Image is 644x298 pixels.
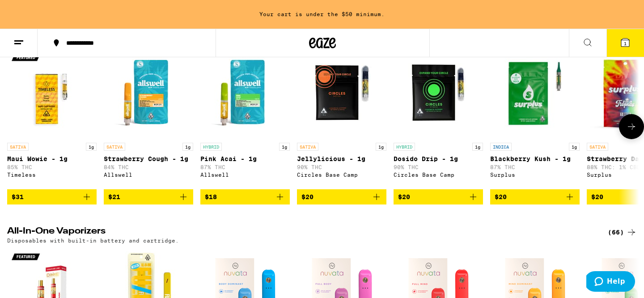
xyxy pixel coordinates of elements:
p: SATIVA [104,143,125,151]
div: Timeless [7,172,97,178]
span: $21 [108,193,120,200]
button: Add to bag [297,189,386,204]
a: Open page for Dosido Drip - 1g from Circles Base Camp [394,49,483,189]
p: 87% THC [200,164,290,170]
img: Surplus - Blackberry Kush - 1g [490,49,580,138]
iframe: Opens a widget where you can find more information [586,271,635,294]
p: 1g [376,143,386,151]
a: (66) [608,227,637,238]
div: Surplus [490,172,580,178]
img: Circles Base Camp - Dosido Drip - 1g [394,49,483,138]
p: HYBRID [394,143,415,151]
span: $20 [591,193,603,200]
a: Open page for Jellylicious - 1g from Circles Base Camp [297,49,386,189]
span: $20 [495,193,507,200]
p: Strawberry Cough - 1g [104,155,193,162]
p: 85% THC [7,164,97,170]
button: Add to bag [490,189,580,204]
p: 1g [182,143,193,151]
p: SATIVA [7,143,29,151]
button: 1 [606,29,644,57]
p: Pink Acai - 1g [200,155,290,162]
p: Blackberry Kush - 1g [490,155,580,162]
p: SATIVA [587,143,608,151]
img: Timeless - Maui Wowie - 1g [7,49,97,138]
p: 1g [569,143,580,151]
div: Allswell [104,172,193,178]
button: Add to bag [104,189,193,204]
p: INDICA [490,143,512,151]
button: Add to bag [7,189,97,204]
a: Open page for Strawberry Cough - 1g from Allswell [104,49,193,189]
p: Maui Wowie - 1g [7,155,97,162]
div: Circles Base Camp [297,172,386,178]
div: Allswell [200,172,290,178]
p: 84% THC [104,164,193,170]
p: SATIVA [297,143,318,151]
p: 1g [86,143,97,151]
p: 1g [472,143,483,151]
button: Add to bag [394,189,483,204]
span: $20 [301,193,314,200]
p: Jellylicious - 1g [297,155,386,162]
a: Open page for Pink Acai - 1g from Allswell [200,49,290,189]
p: 90% THC [297,164,386,170]
h2: All-In-One Vaporizers [7,227,593,238]
p: Dosido Drip - 1g [394,155,483,162]
p: 1g [279,143,290,151]
p: 90% THC [394,164,483,170]
div: Circles Base Camp [394,172,483,178]
p: Disposables with built-in battery and cartridge. [7,238,179,243]
span: 1 [624,41,627,46]
img: Allswell - Strawberry Cough - 1g [104,49,193,138]
img: Circles Base Camp - Jellylicious - 1g [297,49,386,138]
span: $31 [12,193,24,200]
span: $20 [398,193,410,200]
a: Open page for Blackberry Kush - 1g from Surplus [490,49,580,189]
img: Allswell - Pink Acai - 1g [200,49,290,138]
a: Open page for Maui Wowie - 1g from Timeless [7,49,97,189]
p: HYBRID [200,143,222,151]
span: $18 [205,193,217,200]
button: Redirect to URL [0,0,488,65]
button: Add to bag [200,189,290,204]
p: 87% THC [490,164,580,170]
